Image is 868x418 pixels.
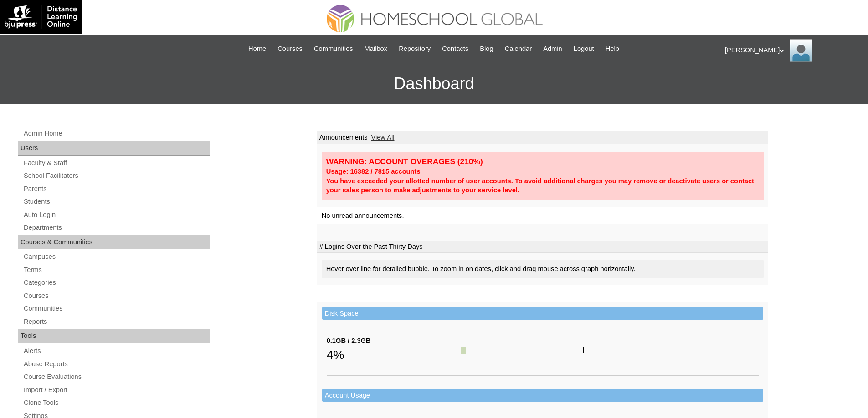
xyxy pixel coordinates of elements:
[480,44,493,54] span: Blog
[23,170,210,181] a: School Facilitators
[23,371,210,383] a: Course Evaluations
[399,44,431,54] span: Repository
[23,128,210,139] a: Admin Home
[601,44,624,54] a: Help
[327,346,461,364] div: 4%
[23,277,210,288] a: Categories
[23,384,210,396] a: Import / Export
[326,156,759,167] div: WARNING: ACCOUNT OVERAGES (210%)
[23,303,210,314] a: Communities
[371,134,394,141] a: View All
[23,222,210,233] a: Departments
[725,39,859,62] div: [PERSON_NAME]
[248,44,266,54] span: Home
[18,235,210,250] div: Courses & Communities
[273,44,307,54] a: Courses
[322,307,763,320] td: Disk Space
[569,44,599,54] a: Logout
[322,260,764,278] div: Hover over line for detailed bubble. To zoom in on dates, click and drag mouse across graph horiz...
[317,207,768,224] td: No unread announcements.
[539,44,567,54] a: Admin
[23,290,210,302] a: Courses
[23,397,210,408] a: Clone Tools
[18,329,210,343] div: Tools
[790,39,812,62] img: Ariane Ebuen
[437,44,473,54] a: Contacts
[317,241,768,253] td: # Logins Over the Past Thirty Days
[326,168,421,175] strong: Usage: 16382 / 7815 accounts
[23,264,210,276] a: Terms
[365,44,388,54] span: Mailbox
[317,131,768,144] td: Announcements |
[23,157,210,169] a: Faculty & Staff
[5,63,863,104] h3: Dashboard
[309,44,358,54] a: Communities
[360,44,392,54] a: Mailbox
[543,44,562,54] span: Admin
[23,358,210,370] a: Abuse Reports
[18,141,210,156] div: Users
[327,336,461,346] div: 0.1GB / 2.3GB
[23,251,210,262] a: Campuses
[475,44,498,54] a: Blog
[500,44,536,54] a: Calendar
[574,44,594,54] span: Logout
[5,5,77,29] img: logo-white.png
[314,44,353,54] span: Communities
[606,44,619,54] span: Help
[277,44,303,54] span: Courses
[23,209,210,221] a: Auto Login
[442,44,468,54] span: Contacts
[394,44,435,54] a: Repository
[23,183,210,195] a: Parents
[23,316,210,327] a: Reports
[326,176,759,195] div: You have exceeded your allotted number of user accounts. To avoid additional charges you may remo...
[322,389,763,402] td: Account Usage
[23,196,210,207] a: Students
[23,345,210,357] a: Alerts
[244,44,271,54] a: Home
[505,44,532,54] span: Calendar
